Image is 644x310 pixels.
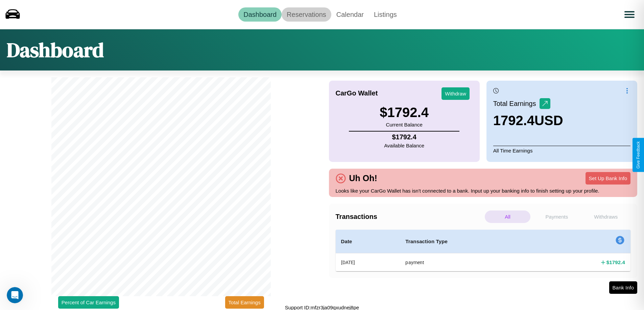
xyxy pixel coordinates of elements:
th: payment [400,253,537,272]
button: Total Earnings [225,296,264,309]
h3: $ 1792.4 [380,105,429,120]
h4: Date [341,237,395,246]
p: Total Earnings [493,97,540,110]
p: Payments [534,210,579,223]
h1: Dashboard [7,36,104,64]
button: Withdraw [442,87,470,100]
a: Calendar [331,7,369,22]
button: Percent of Car Earnings [58,296,119,309]
h4: $ 1792.4 [384,133,424,141]
div: Give Feedback [636,141,641,169]
table: simple table [336,230,631,271]
p: Available Balance [384,141,424,150]
h4: CarGo Wallet [336,89,378,97]
th: [DATE] [336,253,400,272]
h4: Transactions [336,213,483,221]
iframe: Intercom live chat [7,287,23,303]
a: Listings [369,7,402,22]
p: Looks like your CarGo Wallet has isn't connected to a bank. Input up your banking info to finish ... [336,186,631,195]
a: Reservations [282,7,331,22]
p: Withdraws [583,210,629,223]
p: All [485,210,530,223]
button: Set Up Bank Info [586,172,630,185]
h4: $ 1792.4 [606,259,625,266]
p: Current Balance [380,120,429,129]
button: Bank Info [609,281,637,294]
h4: Transaction Type [405,237,531,246]
p: All Time Earnings [493,146,630,155]
h4: Uh Oh! [346,173,381,183]
a: Dashboard [238,7,282,22]
h3: 1792.4 USD [493,113,563,128]
button: Open menu [620,5,639,24]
